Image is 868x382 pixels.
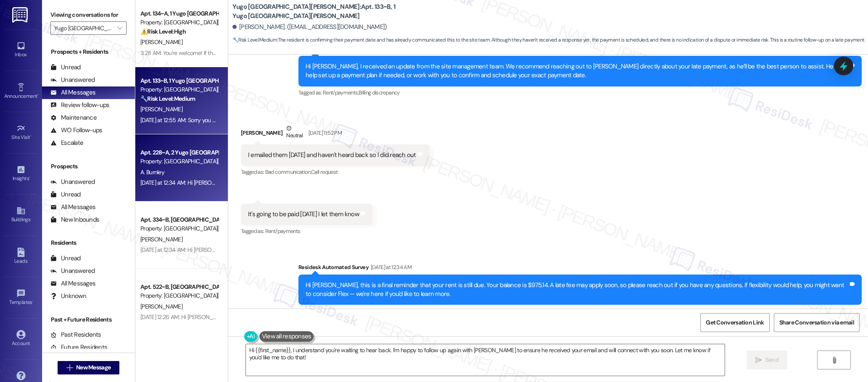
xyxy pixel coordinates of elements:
[140,291,218,300] div: Property: [GEOGRAPHIC_DATA][PERSON_NAME]
[232,23,387,31] div: [PERSON_NAME]. ([EMAIL_ADDRESS][DOMAIN_NAME])
[50,343,107,352] div: Future Residents
[50,139,83,147] div: Escalate
[50,330,101,339] div: Past Residents
[50,178,95,186] div: Unanswered
[232,3,401,21] b: Yugo [GEOGRAPHIC_DATA][PERSON_NAME]: Apt. 133~B, 1 Yugo [GEOGRAPHIC_DATA][PERSON_NAME]
[32,298,34,304] span: •
[774,313,860,332] button: Share Conversation via email
[140,148,218,157] div: Apt. 228~A, 2 Yugo [GEOGRAPHIC_DATA][PERSON_NAME]
[54,21,113,35] input: All communities
[298,305,862,317] div: Tagged as:
[4,204,38,226] a: Buildings
[50,215,99,224] div: New Inbounds
[140,85,218,94] div: Property: [GEOGRAPHIC_DATA][PERSON_NAME]
[755,357,762,364] i: 
[298,86,862,99] div: Tagged as:
[50,203,95,212] div: All Messages
[4,162,38,185] a: Insights •
[248,210,359,219] div: It's going to be paid [DATE] I let them know
[306,62,848,80] div: Hi [PERSON_NAME], I received an update from the site management team. We recommend reaching out t...
[140,28,186,35] strong: ⚠️ Risk Level: High
[747,351,787,369] button: Send
[117,25,122,31] i: 
[140,283,218,291] div: Apt. 522~B, [GEOGRAPHIC_DATA][PERSON_NAME]
[140,215,218,224] div: Apt. 334~B, [GEOGRAPHIC_DATA][PERSON_NAME]
[50,8,127,21] label: Viewing conversations for
[831,357,837,364] i: 
[241,166,430,178] div: Tagged as:
[4,327,38,350] a: Account
[140,168,164,176] span: A. Burnley
[323,89,359,96] span: Rent/payments ,
[232,36,865,44] span: : The resident is confirming their payment date and has already communicated this to the site tea...
[50,101,109,110] div: Review follow-ups
[306,128,342,137] div: [DATE] 11:52 PM
[306,281,848,299] div: Hi [PERSON_NAME], this is a final reminder that your rent is still due. Your balance is $975.14. ...
[76,363,111,372] span: New Message
[700,313,769,332] button: Get Conversation Link
[265,168,311,175] span: Bad communication ,
[765,356,778,364] span: Send
[311,168,338,175] span: Call request
[4,39,38,61] a: Inbox
[4,286,38,309] a: Templates •
[50,113,97,122] div: Maintenance
[323,307,392,314] span: Delinquent payment reminders
[50,88,95,97] div: All Messages
[140,76,218,85] div: Apt. 133~B, 1 Yugo [GEOGRAPHIC_DATA][PERSON_NAME]
[706,318,764,327] span: Get Conversation Link
[30,133,32,139] span: •
[50,126,102,135] div: WO Follow-ups
[12,7,29,23] img: ResiDesk Logo
[66,364,73,371] i: 
[359,89,400,96] span: Billing discrepancy
[50,267,95,275] div: Unanswered
[42,315,135,324] div: Past + Future Residents
[779,318,854,327] span: Share Conversation via email
[140,157,218,166] div: Property: [GEOGRAPHIC_DATA][PERSON_NAME]
[4,121,38,144] a: Site Visit •
[50,279,95,288] div: All Messages
[50,254,81,263] div: Unread
[140,95,195,102] strong: 🔧 Risk Level: Medium
[248,151,416,160] div: I emailed them [DATE] and haven't heard back so I did reach out
[50,292,86,301] div: Unknown
[140,224,218,233] div: Property: [GEOGRAPHIC_DATA][PERSON_NAME]
[140,38,182,46] span: [PERSON_NAME]
[42,238,135,247] div: Residents
[37,92,39,98] span: •
[42,162,135,171] div: Prospects
[241,124,430,144] div: [PERSON_NAME]
[50,190,81,199] div: Unread
[265,228,301,235] span: Rent/payments
[285,124,304,141] div: Neutral
[140,105,182,113] span: [PERSON_NAME]
[4,245,38,268] a: Leads
[140,49,340,57] div: 3:28 AM: You're welcome! If there's anything else I can assist you with, let me know.
[241,225,372,237] div: Tagged as:
[140,116,683,124] div: [DATE] at 12:55 AM: Sorry you haven’t heard back yet. Could you please confirm the email address ...
[246,344,725,376] textarea: Hi {{first_name}}, I understand you're waiting to hear back. I'm happy to follow up again with [P...
[140,18,218,27] div: Property: [GEOGRAPHIC_DATA][PERSON_NAME]
[140,179,662,186] div: [DATE] at 12:34 AM: Hi [PERSON_NAME], how are you? This is a friendly reminder that your rent is ...
[50,63,81,72] div: Unread
[50,76,95,84] div: Unanswered
[29,174,30,180] span: •
[140,303,182,310] span: [PERSON_NAME]
[58,361,120,374] button: New Message
[298,263,862,275] div: Residesk Automated Survey
[369,263,412,272] div: [DATE] at 12:34 AM
[42,47,135,56] div: Prospects + Residents
[140,9,218,18] div: Apt. 134~A, 1 Yugo [GEOGRAPHIC_DATA][PERSON_NAME]
[140,246,822,254] div: [DATE] at 12:34 AM: Hi [PERSON_NAME], this is a final reminder that your rent is still due. Your ...
[140,235,182,243] span: [PERSON_NAME]
[232,37,277,43] strong: 🔧 Risk Level: Medium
